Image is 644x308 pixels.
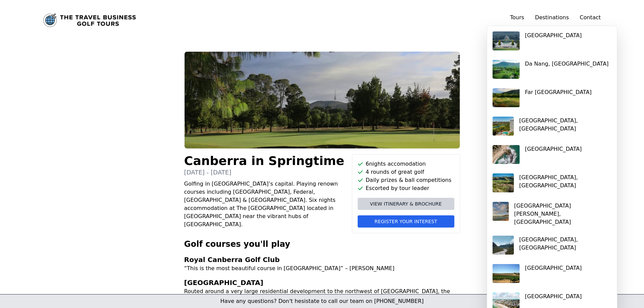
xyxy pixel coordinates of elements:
a: [GEOGRAPHIC_DATA], [GEOGRAPHIC_DATA] [490,114,614,138]
p: Far [GEOGRAPHIC_DATA] [525,88,592,96]
p: Da Nang, [GEOGRAPHIC_DATA] [525,60,609,68]
h2: Golf courses you'll play [184,239,460,250]
a: [GEOGRAPHIC_DATA] [490,29,614,53]
p: [GEOGRAPHIC_DATA], [GEOGRAPHIC_DATA] [519,117,612,133]
button: Register your interest [358,215,454,228]
p: Golfing in [GEOGRAPHIC_DATA]’s capital. Playing renown courses including [GEOGRAPHIC_DATA], Feder... [184,180,347,229]
a: Link to home page [43,14,136,27]
p: “This is the most beautiful course in [GEOGRAPHIC_DATA]” – [PERSON_NAME] [184,264,460,273]
img: The Travel Business Golf Tours logo [43,14,136,27]
li: 6 nights accomodation [358,160,454,168]
a: View itinerary & brochure [358,198,454,210]
a: [GEOGRAPHIC_DATA], [GEOGRAPHIC_DATA] [490,233,614,257]
a: [GEOGRAPHIC_DATA] [490,142,614,167]
a: [GEOGRAPHIC_DATA], [GEOGRAPHIC_DATA] [490,171,614,195]
p: [DATE] - [DATE] [184,168,347,177]
p: [GEOGRAPHIC_DATA], [GEOGRAPHIC_DATA] [519,173,612,190]
p: [GEOGRAPHIC_DATA], [GEOGRAPHIC_DATA] [519,236,612,252]
p: [GEOGRAPHIC_DATA] [525,145,582,153]
li: Escorted by tour leader [358,184,454,192]
a: [GEOGRAPHIC_DATA] [490,261,614,286]
p: [GEOGRAPHIC_DATA][PERSON_NAME], [GEOGRAPHIC_DATA] [514,202,612,226]
a: Tours [510,14,524,21]
a: Far [GEOGRAPHIC_DATA] [490,86,614,110]
a: Da Nang, [GEOGRAPHIC_DATA] [490,57,614,81]
span: View itinerary & brochure [370,200,442,207]
li: 4 rounds of great golf [358,168,454,176]
span: Register your interest [375,218,437,225]
p: [GEOGRAPHIC_DATA] [525,31,582,40]
li: Daily prizes & ball competitions [358,176,454,184]
p: [GEOGRAPHIC_DATA] [525,264,582,272]
h1: Canberra in Springtime [184,154,347,168]
p: [GEOGRAPHIC_DATA] [525,292,582,301]
p: Routed around a very large residential development to the northwest of [GEOGRAPHIC_DATA], the cou... [184,287,460,304]
a: [GEOGRAPHIC_DATA][PERSON_NAME], [GEOGRAPHIC_DATA] [490,199,614,229]
h3: [GEOGRAPHIC_DATA] [184,278,460,287]
h3: Royal Canberra Golf Club [184,255,460,264]
a: Destinations [535,14,569,21]
a: Contact [580,14,601,22]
